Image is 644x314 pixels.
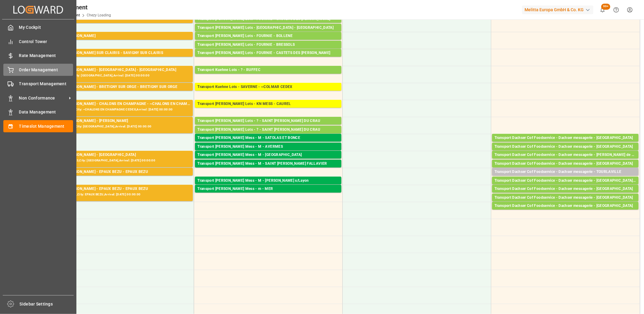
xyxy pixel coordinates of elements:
div: Pallets: 1,TU: ,City: EPAUX BEZU,Arrival: [DATE] 00:00:00 [49,175,190,180]
div: Transport [PERSON_NAME] [49,33,190,39]
div: Transport [PERSON_NAME] Lots - ? - SAINT [PERSON_NAME] DU CRAU [197,127,339,133]
div: Pallets: 16,TU: 848,City: EPAUX BEZU,Arrival: [DATE] 00:00:00 [49,192,190,197]
div: Transport Kuehne Lots - ? - RUFFEC [197,67,339,73]
a: Transport Management [3,78,73,90]
div: Pallets: 2,TU: 1039,City: RUFFEC,Arrival: [DATE] 00:00:00 [197,73,339,78]
div: Pallets: ,TU: 50,City: [GEOGRAPHIC_DATA],Arrival: [DATE] 00:00:00 [495,209,636,214]
div: Pallets: ,TU: 74,City: [GEOGRAPHIC_DATA] [GEOGRAPHIC_DATA],Arrival: [DATE] 00:00:00 [495,158,636,163]
div: Transport [PERSON_NAME] Lots - FOURNIE - CASTETS DES [PERSON_NAME] [197,50,339,56]
div: Pallets: 2,TU: 717,City: ~CHALONS EN CHAMPAGNE CEDEX,Arrival: [DATE] 00:00:00 [49,107,190,112]
div: Transport Dachser Cof Foodservice - Dachser messagerie - [GEOGRAPHIC_DATA] [495,186,636,192]
div: Pallets: 5,TU: 629,City: [GEOGRAPHIC_DATA],Arrival: [DATE] 00:00:00 [49,124,190,129]
div: Pallets: ,TU: 8,City: SATOLAS ET BONCE,Arrival: [DATE] 00:00:00 [197,141,339,146]
div: Pallets: ,TU: 31,City: [GEOGRAPHIC_DATA][PERSON_NAME],Arrival: [DATE] 00:00:00 [197,167,339,172]
div: Pallets: 1,TU: 84,City: BRESSOLS,Arrival: [DATE] 00:00:00 [197,48,339,53]
a: Control Tower [3,35,73,47]
div: Transport [PERSON_NAME] Mess - M - [PERSON_NAME] s/Layon [197,178,339,184]
span: Sidebar Settings [20,301,74,307]
div: Transport [PERSON_NAME] - EPAUX BEZU - EPAUX BEZU [49,186,190,192]
div: Transport [PERSON_NAME] Mess - M - SAINT [PERSON_NAME] FALLAVIER [197,161,339,167]
div: Pallets: 1,TU: 13,City: [GEOGRAPHIC_DATA],Arrival: [DATE] 00:00:00 [495,150,636,155]
div: Pallets: 1,TU: ,City: CASTETS DES [PERSON_NAME],Arrival: [DATE] 00:00:00 [197,22,339,27]
div: Transport [PERSON_NAME] Lots - FOURNIE - BRESSOLS [197,42,339,48]
div: Pallets: 1,TU: ,City: [GEOGRAPHIC_DATA],Arrival: [DATE] 00:00:00 [495,141,636,146]
div: Pallets: ,TU: 377,City: [GEOGRAPHIC_DATA],Arrival: [DATE] 00:00:00 [49,73,190,78]
div: Transport [PERSON_NAME] Mess - m - MER [197,186,339,192]
div: Transport Dachser Cof Foodservice - Dachser messagerie - [GEOGRAPHIC_DATA] [495,144,636,150]
div: Transport Dachser Cof Foodservice - Dachser messagerie - [GEOGRAPHIC_DATA] [495,195,636,201]
div: Transport [PERSON_NAME] - [PERSON_NAME] [49,118,190,124]
div: Transport Kuehne Lots - SAVERNE - ~COLMAR CEDEX [197,84,339,90]
span: Order Management [19,67,73,73]
a: Timeslot Management [3,120,73,132]
div: Transport Dachser Cof Foodservice - Dachser messagerie - [PERSON_NAME] de Guadaira Sevilla [495,152,636,158]
button: Melitta Europa GmbH & Co. KG [522,4,596,15]
span: My Cockpit [19,24,73,31]
div: Transport Dachser Cof Foodservice - Dachser messagerie - [GEOGRAPHIC_DATA],[GEOGRAPHIC_DATA] [495,178,636,184]
a: My Cockpit [3,22,73,33]
span: Control Tower [19,39,73,45]
div: Transport Dachser Cof Foodservice - Dachser messagerie - [GEOGRAPHIC_DATA] [495,203,636,209]
div: Transport Dachser Cof Foodservice - Dachser messagerie - [GEOGRAPHIC_DATA] [495,161,636,167]
div: Pallets: 1,TU: ,City: [GEOGRAPHIC_DATA],Arrival: [DATE] 00:00:00 [495,192,636,197]
div: Pallets: ,TU: 127,City: [GEOGRAPHIC_DATA],Arrival: [DATE] 00:00:00 [49,39,190,44]
div: Pallets: 1,TU: ,City: [GEOGRAPHIC_DATA],Arrival: [DATE] 00:00:00 [495,201,636,206]
div: Transport [PERSON_NAME] Lots - FOURNIE - BOLLENE [197,33,339,39]
div: Pallets: 2,TU: 10,City: [GEOGRAPHIC_DATA],Arrival: [DATE] 00:00:00 [495,167,636,172]
div: Pallets: ,TU: 73,City: [GEOGRAPHIC_DATA],Arrival: [DATE] 00:00:00 [49,90,190,95]
div: Transport [PERSON_NAME] Mess - M - SATOLAS ET BONCE [197,135,339,141]
button: show 100 new notifications [596,3,609,17]
div: Pallets: 1,TU: 30,City: [GEOGRAPHIC_DATA],Arrival: [DATE] 00:00:00 [49,56,190,61]
div: Transport [PERSON_NAME] - EPAUX BEZU - EPAUX BEZU [49,169,190,175]
div: Transport [PERSON_NAME] Mess - M - AVERMES [197,144,339,150]
a: Order Management [3,64,73,76]
div: Transport [PERSON_NAME] Lots - [GEOGRAPHIC_DATA] - [GEOGRAPHIC_DATA] [197,25,339,31]
div: Pallets: 1,TU: 174,City: [GEOGRAPHIC_DATA],Arrival: [DATE] 00:00:00 [197,31,339,36]
div: Pallets: 3,TU: 716,City: [GEOGRAPHIC_DATA][PERSON_NAME],Arrival: [DATE] 00:00:00 [197,124,339,129]
div: Pallets: ,TU: 168,City: CASTETS DES [PERSON_NAME],Arrival: [DATE] 00:00:00 [197,56,339,61]
a: Data Management [3,106,73,118]
span: Transport Management [19,81,73,87]
span: 99+ [601,4,610,10]
div: Melitta Europa GmbH & Co. KG [522,5,593,14]
div: Pallets: 2,TU: 671,City: [GEOGRAPHIC_DATA][PERSON_NAME],Arrival: [DATE] 00:00:00 [197,133,339,138]
div: Pallets: ,TU: 12,City: [GEOGRAPHIC_DATA],Arrival: [DATE] 00:00:00 [197,158,339,163]
div: Pallets: 1,TU: 244,City: [GEOGRAPHIC_DATA],Arrival: [DATE] 00:00:00 [197,107,339,112]
div: Pallets: 2,TU: ,City: BOLLENE,Arrival: [DATE] 00:00:00 [197,39,339,44]
div: Pallets: 1,TU: 70,City: MER,Arrival: [DATE] 00:00:00 [197,192,339,197]
a: Rate Management [3,50,73,62]
div: Transport [PERSON_NAME] - [GEOGRAPHIC_DATA] - [GEOGRAPHIC_DATA] [49,67,190,73]
div: Transport [PERSON_NAME] - BRETIGNY SUR ORGE - BRETIGNY SUR ORGE [49,84,190,90]
div: Transport [PERSON_NAME] - CHALONS EN CHAMPAGNE - ~CHALONS EN CHAMPAGNE CEDEX [49,101,190,107]
div: Transport [PERSON_NAME] Lots - ? - SAINT [PERSON_NAME] DU CRAU [197,118,339,124]
span: Timeslot Management [19,123,73,130]
span: Rate Management [19,52,73,59]
div: Pallets: 5,TU: 538,City: ~COLMAR CEDEX,Arrival: [DATE] 00:00:00 [197,90,339,95]
div: Transport [PERSON_NAME] SUR CLAIRIS - SAVIGNY SUR CLAIRIS [49,50,190,56]
div: Transport [PERSON_NAME] Mess - M - [GEOGRAPHIC_DATA] [197,152,339,158]
div: Transport [PERSON_NAME] Lots - KN MESS - CAUREL [197,101,339,107]
div: Pallets: ,TU: 95,City: [GEOGRAPHIC_DATA],Arrival: [DATE] 00:00:00 [197,150,339,155]
span: Non Conformance [19,95,67,101]
div: Transport [PERSON_NAME] - [GEOGRAPHIC_DATA] [49,152,190,158]
span: Data Management [19,109,73,115]
div: Pallets: ,TU: 93,City: [GEOGRAPHIC_DATA],Arrival: [DATE] 00:00:00 [495,175,636,180]
div: Pallets: ,TU: 39,City: Beaulieu s/[GEOGRAPHIC_DATA],Arrival: [DATE] 00:00:00 [197,184,339,189]
div: Transport Dachser Cof Foodservice - Dachser messagerie - [GEOGRAPHIC_DATA] [495,135,636,141]
div: Pallets: 39,TU: 1393,City: [GEOGRAPHIC_DATA],Arrival: [DATE] 00:00:00 [49,158,190,163]
div: Transport Dachser Cof Foodservice - Dachser messagerie - TOURLAVILLE [495,169,636,175]
div: Pallets: 2,TU: 27,City: [GEOGRAPHIC_DATA],[GEOGRAPHIC_DATA],Arrival: [DATE] 00:00:00 [495,184,636,189]
button: Help Center [609,3,623,17]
